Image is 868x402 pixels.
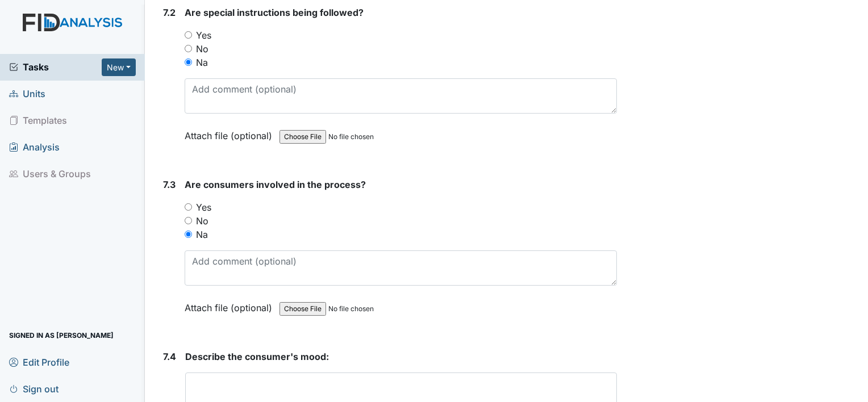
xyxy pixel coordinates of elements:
label: Na [196,56,208,69]
input: No [185,45,192,52]
label: 7.2 [163,6,176,19]
input: Na [185,58,192,66]
label: Attach file (optional) [185,123,277,143]
span: Sign out [9,380,59,397]
span: Analysis [9,139,60,156]
span: Describe the consumer's mood: [185,351,329,362]
span: Are special instructions being followed? [185,7,364,18]
span: Units [9,85,45,103]
label: 7.3 [163,178,176,191]
input: Yes [185,31,192,39]
label: 7.4 [163,350,176,363]
a: Tasks [9,60,102,74]
label: Yes [196,200,211,214]
span: Are consumers involved in the process? [185,179,366,190]
input: No [185,217,192,224]
label: Yes [196,28,211,42]
input: Yes [185,203,192,211]
label: No [196,42,208,56]
span: Signed in as [PERSON_NAME] [9,326,114,344]
input: Na [185,231,192,238]
label: Attach file (optional) [185,295,277,315]
label: Na [196,228,208,241]
label: No [196,214,208,228]
span: Edit Profile [9,353,69,371]
button: New [102,58,136,76]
